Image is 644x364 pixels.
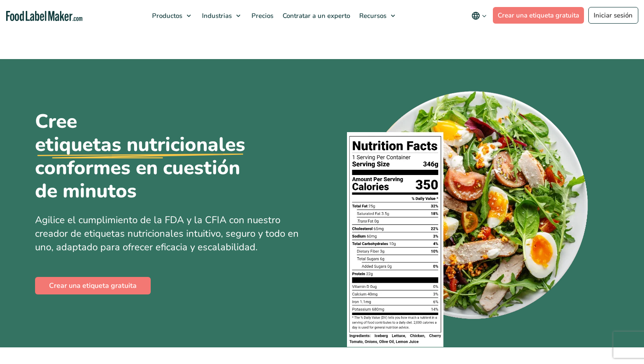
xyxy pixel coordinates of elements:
span: Industrias [199,11,233,20]
u: etiquetas nutricionales [35,133,245,157]
span: Agilice el cumplimiento de la FDA y la CFIA con nuestro creador de etiquetas nutricionales intuit... [35,213,299,254]
a: Crear una etiqueta gratuita [35,277,151,294]
h1: Cree conformes en cuestión de minutos [35,110,263,203]
a: Crear una etiqueta gratuita [493,7,584,24]
span: Productos [149,11,183,20]
img: Un plato de comida con una etiqueta de información nutricional encima. [347,85,591,347]
span: Recursos [357,11,387,20]
a: Iniciar sesión [588,7,638,24]
span: Precios [249,11,274,20]
span: Contratar a un experto [280,11,351,20]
